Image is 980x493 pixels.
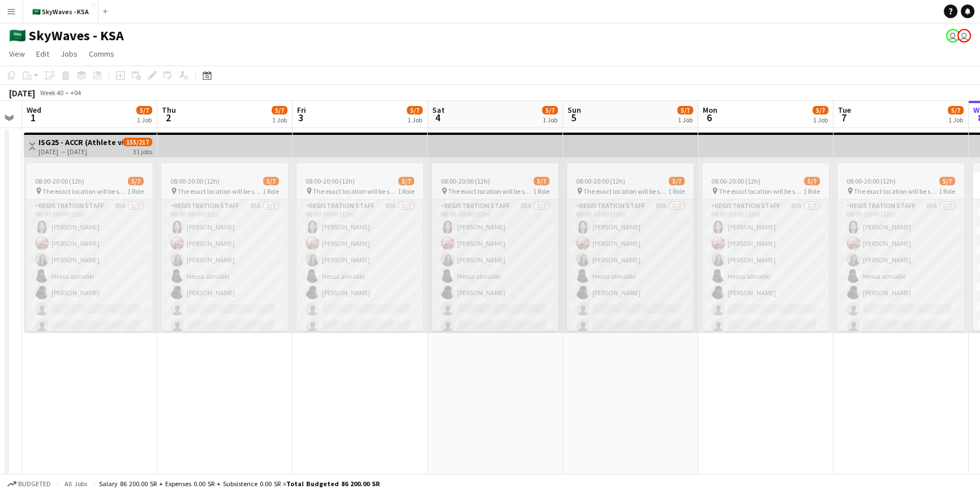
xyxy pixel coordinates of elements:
[398,177,414,185] span: 5/7
[133,146,152,156] div: 31 jobs
[6,478,53,490] button: Budgeted
[719,187,803,195] span: The exact location will be shared later
[99,479,380,488] div: Salary 86 200.00 SR + Expenses 0.00 SR + Subsistence 0.00 SR =
[18,480,51,488] span: Budgeted
[35,177,84,185] span: 08:00-20:00 (12h)
[804,177,820,185] span: 5/7
[583,187,668,195] span: The exact location will be shared later
[9,49,25,59] span: View
[84,46,119,61] a: Comms
[837,199,964,337] app-card-role: Registration Staff85A5/708:00-20:00 (12h)[PERSON_NAME][PERSON_NAME][PERSON_NAME]Hessa almaliki[PE...
[543,116,557,124] div: 1 Job
[948,106,964,114] span: 5/7
[9,27,124,44] h1: 🇸🇦 SkyWaves - KSA
[137,116,152,124] div: 1 Job
[296,199,423,337] app-card-role: Registration Staff85A5/708:00-20:00 (12h)[PERSON_NAME][PERSON_NAME][PERSON_NAME]Hessa almaliki[PE...
[26,163,153,331] app-job-card: 08:00-20:00 (12h)5/7 The exact location will be shared later1 RoleRegistration Staff85A5/708:00-2...
[160,111,176,124] span: 2
[295,111,306,124] span: 3
[313,187,398,195] span: The exact location will be shared later
[576,177,625,185] span: 08:00-20:00 (12h)
[432,105,445,115] span: Sat
[854,187,939,195] span: The exact location will be shared later
[127,187,144,195] span: 1 Role
[27,105,41,115] span: Wed
[161,199,288,337] app-card-role: Registration Staff85A5/708:00-20:00 (12h)[PERSON_NAME][PERSON_NAME][PERSON_NAME]Hessa almaliki[PE...
[957,29,971,42] app-user-avatar: Rwdah Balabid
[296,163,423,331] app-job-card: 08:00-20:00 (12h)5/7 The exact location will be shared later1 RoleRegistration Staff85A5/708:00-2...
[136,106,152,114] span: 5/7
[813,106,828,114] span: 5/7
[431,111,445,124] span: 4
[398,187,414,195] span: 1 Role
[263,177,279,185] span: 5/7
[407,106,423,114] span: 5/7
[162,105,176,115] span: Thu
[70,88,81,97] div: +04
[407,116,422,124] div: 1 Job
[566,111,581,124] span: 5
[542,106,558,114] span: 5/7
[32,46,54,61] a: Edit
[286,479,380,488] span: Total Budgeted 86 200.00 SR
[5,46,29,61] a: View
[42,187,127,195] span: The exact location will be shared later
[25,111,41,124] span: 1
[26,199,153,337] app-card-role: Registration Staff85A5/708:00-20:00 (12h)[PERSON_NAME][PERSON_NAME][PERSON_NAME]Hessa almaliki[PE...
[702,199,829,337] app-card-role: Registration Staff85A5/708:00-20:00 (12h)[PERSON_NAME][PERSON_NAME][PERSON_NAME]Hessa almaliki[PE...
[89,49,114,59] span: Comms
[56,46,82,61] a: Jobs
[38,137,123,147] h3: ISG25 - ACCR (Athlete village) OCT
[803,187,820,195] span: 1 Role
[837,163,964,331] app-job-card: 08:00-20:00 (12h)5/7 The exact location will be shared later1 RoleRegistration Staff85A5/708:00-2...
[272,116,287,124] div: 1 Job
[432,199,558,337] app-card-role: Registration Staff85A5/708:00-20:00 (12h)[PERSON_NAME][PERSON_NAME][PERSON_NAME]Hessa almaliki[PE...
[306,177,355,185] span: 08:00-20:00 (12h)
[9,87,35,99] div: [DATE]
[448,187,533,195] span: The exact location will be shared later
[669,177,685,185] span: 5/7
[432,163,558,331] app-job-card: 08:00-20:00 (12h)5/7 The exact location will be shared later1 RoleRegistration Staff85A5/708:00-2...
[813,116,828,124] div: 1 Job
[297,105,306,115] span: Fri
[668,187,685,195] span: 1 Role
[568,105,581,115] span: Sun
[123,138,152,146] span: 155/217
[701,111,717,124] span: 6
[128,177,144,185] span: 5/7
[178,187,263,195] span: The exact location will be shared later
[62,479,89,488] span: All jobs
[441,177,490,185] span: 08:00-20:00 (12h)
[170,177,220,185] span: 08:00-20:00 (12h)
[23,1,98,23] button: 🇸🇦 SkyWaves - KSA
[939,187,955,195] span: 1 Role
[846,177,896,185] span: 08:00-20:00 (12h)
[61,49,78,59] span: Jobs
[677,106,693,114] span: 5/7
[533,187,549,195] span: 1 Role
[161,163,288,331] app-job-card: 08:00-20:00 (12h)5/7 The exact location will be shared later1 RoleRegistration Staff85A5/708:00-2...
[939,177,955,185] span: 5/7
[38,147,123,156] div: [DATE] → [DATE]
[36,49,49,59] span: Edit
[836,111,851,124] span: 7
[678,116,693,124] div: 1 Job
[948,116,963,124] div: 1 Job
[534,177,549,185] span: 5/7
[838,105,851,115] span: Tue
[703,105,717,115] span: Mon
[263,187,279,195] span: 1 Role
[567,163,694,331] app-job-card: 08:00-20:00 (12h)5/7 The exact location will be shared later1 RoleRegistration Staff85A5/708:00-2...
[702,163,829,331] app-job-card: 08:00-20:00 (12h)5/7 The exact location will be shared later1 RoleRegistration Staff85A5/708:00-2...
[946,29,960,42] app-user-avatar: Raneem Abdulqader
[37,88,66,97] span: Week 40
[567,199,694,337] app-card-role: Registration Staff85A5/708:00-20:00 (12h)[PERSON_NAME][PERSON_NAME][PERSON_NAME]Hessa almaliki[PE...
[272,106,287,114] span: 5/7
